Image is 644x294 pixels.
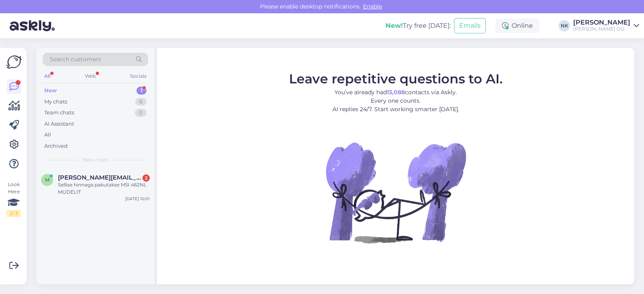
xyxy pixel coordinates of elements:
div: Team chats [44,109,74,117]
span: Enable [361,3,384,10]
span: New chats [83,156,108,164]
b: 13,088 [387,88,405,95]
div: Archived [44,142,68,150]
div: Look Here [6,181,21,217]
div: [DATE] 10:01 [125,196,150,202]
div: 2 / 3 [6,210,21,217]
div: Try free [DATE]: [386,21,451,31]
div: All [43,71,52,81]
span: Leave repetitive questions to AI. [289,70,503,86]
button: Emails [454,18,486,33]
div: Sellise hinnaga pakutakse MSI 462NL MUDELIT [58,181,150,196]
img: Askly Logo [6,54,22,70]
div: All [44,131,51,139]
span: martin.ohno@mail.ee [58,174,142,181]
div: [PERSON_NAME] OÜ [573,26,630,32]
div: [PERSON_NAME] [573,19,630,26]
div: AI Assistant [44,120,74,128]
div: Online [495,19,539,33]
p: You’ve already had contacts via Askly. Every one counts. AI replies 24/7. Start working smarter [... [289,88,503,113]
div: My chats [44,98,67,106]
a: [PERSON_NAME][PERSON_NAME] OÜ [573,19,639,32]
span: m [45,177,50,183]
div: NK [559,20,570,31]
b: New! [386,22,403,29]
span: Search customers [50,55,101,64]
img: No Chat active [323,120,468,265]
div: 1 [136,87,147,95]
div: 6 [135,98,147,106]
div: 2 [142,174,150,182]
div: Web [83,71,97,81]
div: 0 [135,109,147,117]
div: New [44,87,57,95]
div: Socials [128,71,148,81]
